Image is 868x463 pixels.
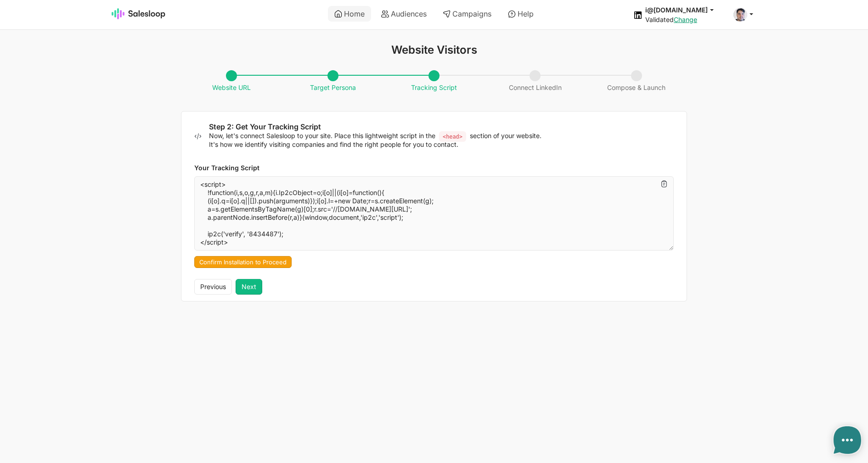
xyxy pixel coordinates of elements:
[674,16,697,23] a: Change
[328,6,371,22] a: Home
[504,71,566,92] span: Connect LinkedIn
[194,256,292,268] button: Confirm Installation to Proceed
[305,71,361,92] span: Target Persona
[375,6,433,22] a: Audiences
[439,131,466,142] code: <head>
[645,6,722,14] button: i@[DOMAIN_NAME]
[209,123,674,132] h2: Step 2: Get Your Tracking Script
[181,44,687,56] h1: Website Visitors
[645,16,722,24] div: Validated
[436,6,498,22] a: Campaigns
[112,8,166,19] img: Salesloop
[502,6,540,22] a: Help
[194,279,232,295] button: Previous
[236,279,262,295] button: Next
[406,71,462,92] span: Tracking Script
[194,164,259,172] strong: Your Tracking Script
[209,132,674,148] p: Now, let's connect Salesloop to your site. Place this lightweight script in the section of your w...
[603,71,670,92] span: Compose & Launch
[208,71,255,92] span: Website URL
